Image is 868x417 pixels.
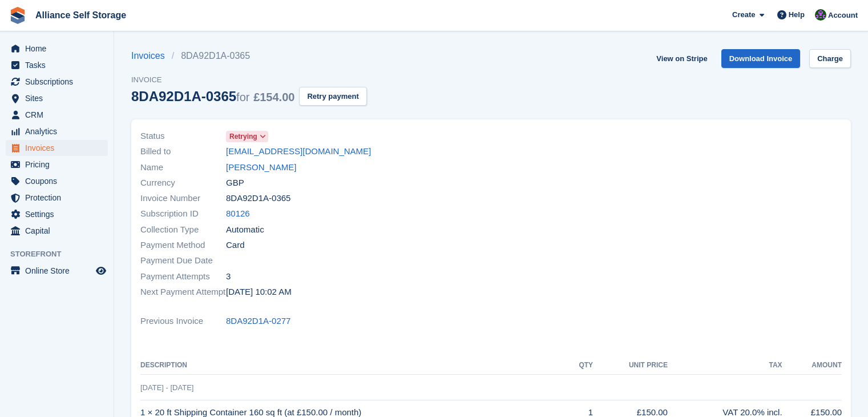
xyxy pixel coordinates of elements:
[10,248,114,260] span: Storefront
[6,190,108,206] a: menu
[25,123,94,139] span: Analytics
[809,49,851,68] a: Charge
[25,74,94,90] span: Subscriptions
[140,383,193,392] span: [DATE] - [DATE]
[226,223,264,236] span: Automatic
[140,145,226,158] span: Billed to
[721,49,801,68] a: Download Invoice
[140,356,566,375] th: Description
[6,57,108,73] a: menu
[9,7,26,24] img: stora-icon-8386f47178a22dfd0bd8f6a31ec36ba5ce8667c1dd55bd0f319d3a0aa187defe.svg
[226,192,290,205] span: 8DA92D1A-0365
[226,161,296,174] a: [PERSON_NAME]
[140,270,226,283] span: Payment Attempts
[226,207,250,220] a: 80126
[25,173,94,189] span: Coupons
[226,286,292,299] time: 2025-09-07 09:02:19 UTC
[6,90,108,106] a: menu
[25,223,94,239] span: Capital
[6,157,108,173] a: menu
[6,263,108,279] a: menu
[566,356,593,375] th: QTY
[828,10,858,21] span: Account
[6,107,108,123] a: menu
[131,49,367,63] nav: breadcrumbs
[25,57,94,73] span: Tasks
[140,223,226,236] span: Collection Type
[25,157,94,173] span: Pricing
[131,74,367,86] span: Invoice
[25,263,94,279] span: Online Store
[253,91,294,103] span: £154.00
[652,49,712,68] a: View on Stripe
[593,356,668,375] th: Unit Price
[140,161,226,174] span: Name
[815,9,826,21] img: Romilly Norton
[6,41,108,57] a: menu
[140,130,226,143] span: Status
[226,145,371,158] a: [EMAIL_ADDRESS][DOMAIN_NAME]
[6,123,108,139] a: menu
[25,90,94,106] span: Sites
[6,206,108,222] a: menu
[226,130,268,143] a: Retrying
[94,264,108,278] a: Preview store
[140,239,226,252] span: Payment Method
[226,315,290,328] a: 8DA92D1A-0277
[140,207,226,220] span: Subscription ID
[25,206,94,222] span: Settings
[31,6,131,25] a: Alliance Self Storage
[140,286,226,299] span: Next Payment Attempt
[6,74,108,90] a: menu
[789,9,805,21] span: Help
[668,356,782,375] th: Tax
[732,9,755,21] span: Create
[25,140,94,156] span: Invoices
[25,107,94,123] span: CRM
[226,270,231,283] span: 3
[236,91,249,103] span: for
[140,315,226,328] span: Previous Invoice
[25,41,94,57] span: Home
[229,131,257,142] span: Retrying
[25,190,94,206] span: Protection
[131,89,294,104] div: 8DA92D1A-0365
[299,87,366,106] button: Retry payment
[140,177,226,190] span: Currency
[226,239,245,252] span: Card
[6,173,108,189] a: menu
[6,140,108,156] a: menu
[140,192,226,205] span: Invoice Number
[782,356,842,375] th: Amount
[140,254,226,267] span: Payment Due Date
[226,177,244,190] span: GBP
[6,223,108,239] a: menu
[131,49,172,63] a: Invoices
